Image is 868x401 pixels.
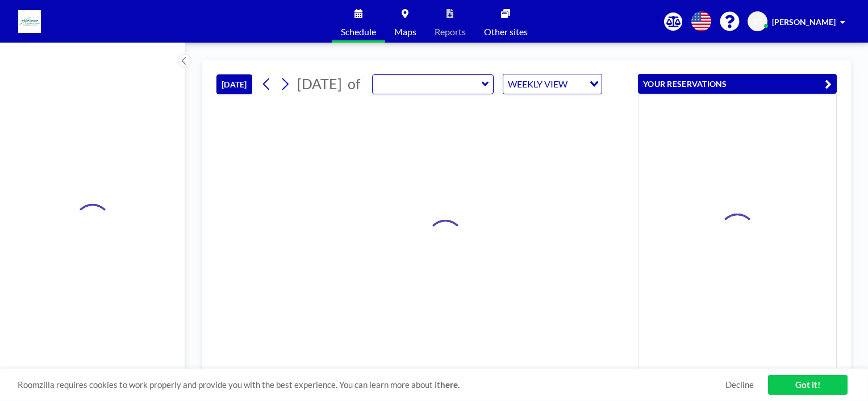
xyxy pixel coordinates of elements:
span: of [348,75,360,93]
input: Search for option [571,77,583,91]
span: [DATE] [297,75,342,92]
button: YOUR RESERVATIONS [638,74,837,94]
img: organization-logo [18,10,41,33]
a: Got it! [768,375,848,395]
a: Decline [725,379,754,390]
a: here. [440,379,460,390]
span: [PERSON_NAME] [772,17,836,27]
span: BT [753,16,762,27]
span: WEEKLY VIEW [506,77,570,91]
span: Reports [435,27,466,36]
span: Other sites [484,27,528,36]
div: Search for option [503,74,602,94]
button: [DATE] [216,74,252,94]
span: Roomzilla requires cookies to work properly and provide you with the best experience. You can lea... [18,379,725,390]
span: Maps [394,27,416,36]
span: Schedule [341,27,376,36]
